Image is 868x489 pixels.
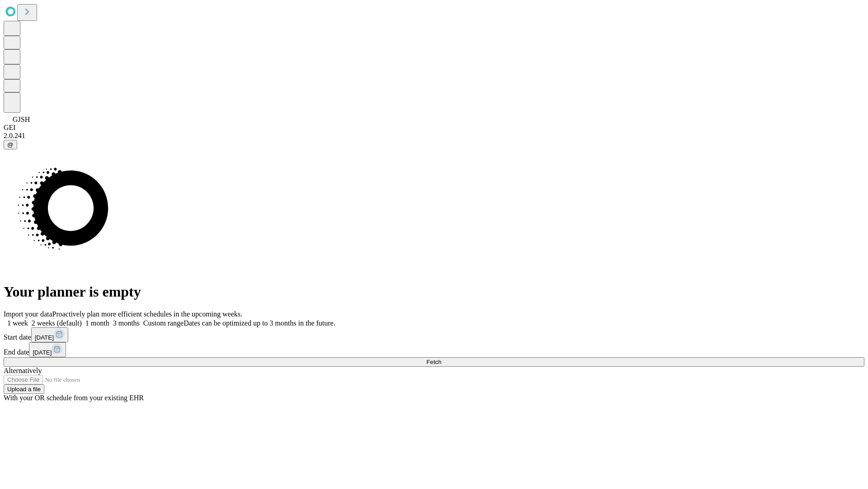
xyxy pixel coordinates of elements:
span: [DATE] [33,349,52,356]
button: Upload a file [4,384,44,394]
div: End date [4,342,864,357]
span: [DATE] [35,334,54,341]
span: 3 months [113,319,140,327]
span: @ [7,141,14,148]
span: 1 month [85,319,109,327]
span: GJSH [13,115,30,123]
div: GEI [4,124,864,132]
h1: Your planner is empty [4,283,864,300]
span: Custom range [143,319,184,327]
button: [DATE] [29,342,66,357]
button: Fetch [4,357,864,367]
div: Start date [4,327,864,342]
button: @ [4,140,17,149]
span: Import your data [4,310,52,318]
div: 2.0.241 [4,132,864,140]
span: 2 weeks (default) [32,319,82,327]
span: Alternatively [4,367,42,374]
span: Proactively plan more efficient schedules in the upcoming weeks. [52,310,242,318]
span: With your OR schedule from your existing EHR [4,394,144,402]
span: Fetch [426,359,441,365]
span: 1 week [7,319,28,327]
span: Dates can be optimized up to 3 months in the future. [184,319,335,327]
button: [DATE] [31,327,68,342]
